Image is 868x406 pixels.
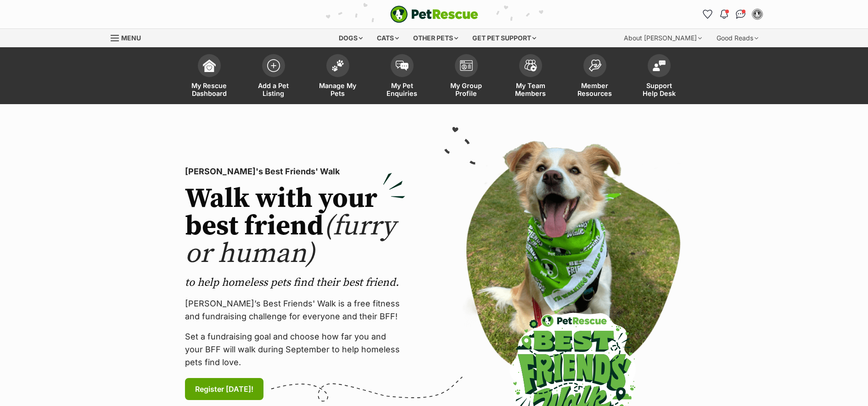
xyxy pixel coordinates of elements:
div: Cats [370,29,405,47]
span: Add a Pet Listing [253,82,294,97]
p: [PERSON_NAME]’s Best Friends' Walk is a free fitness and fundraising challenge for everyone and t... [185,297,405,323]
a: My Rescue Dashboard [177,50,241,104]
img: member-resources-icon-8e73f808a243e03378d46382f2149f9095a855e16c252ad45f914b54edf8863c.svg [588,59,601,72]
img: notifications-46538b983faf8c2785f20acdc204bb7945ddae34d4c08c2a6579f10ce5e182be.svg [720,10,728,19]
img: manage-my-pets-icon-02211641906a0b7f246fdf0571729dbe1e7629f14944591b6c1af311fb30b64b.svg [331,60,344,72]
img: add-pet-listing-icon-0afa8454b4691262ce3f59096e99ab1cd57d4a30225e0717b998d2c9b9846f56.svg [267,59,280,72]
p: Set a fundraising goal and choose how far you and your BFF will walk during September to help hom... [185,330,405,369]
img: team-members-icon-5396bd8760b3fe7c0b43da4ab00e1e3bb1a5d9ba89233759b79545d2d3fc5d0d.svg [524,60,537,72]
span: My Team Members [510,82,551,97]
span: My Group Profile [446,82,487,97]
a: My Pet Enquiries [370,50,434,104]
a: My Team Members [498,50,563,104]
span: Support Help Desk [638,82,680,97]
button: Notifications [717,7,732,22]
img: pet-enquiries-icon-7e3ad2cf08bfb03b45e93fb7055b45f3efa6380592205ae92323e6603595dc1f.svg [396,61,409,71]
span: Manage My Pets [317,82,358,97]
span: My Pet Enquiries [381,82,423,97]
a: My Group Profile [434,50,498,104]
a: Register [DATE]! [185,378,263,400]
a: Menu [111,29,147,45]
a: Member Resources [563,50,627,104]
ul: Account quick links [700,7,765,22]
span: Member Resources [574,82,616,97]
img: group-profile-icon-3fa3cf56718a62981997c0bc7e787c4b2cf8bcc04b72c1350f741eb67cf2f40e.svg [460,60,473,71]
img: dashboard-icon-eb2f2d2d3e046f16d808141f083e7271f6b2e854fb5c12c21221c1fb7104beca.svg [203,59,216,72]
div: Dogs [332,29,369,47]
span: Register [DATE]! [195,384,253,395]
p: to help homeless pets find their best friend. [185,275,405,290]
h2: Walk with your best friend [185,185,405,268]
div: About [PERSON_NAME] [617,29,708,47]
a: Add a Pet Listing [241,50,306,104]
a: Favourites [700,7,715,22]
p: [PERSON_NAME]'s Best Friends' Walk [185,165,405,178]
a: Support Help Desk [627,50,691,104]
span: Menu [121,34,141,42]
img: help-desk-icon-fdf02630f3aa405de69fd3d07c3f3aa587a6932b1a1747fa1d2bba05be0121f9.svg [653,60,666,71]
a: Conversations [734,7,748,22]
span: My Rescue Dashboard [189,82,230,97]
div: Other pets [407,29,465,47]
a: PetRescue [390,6,478,23]
button: My account [750,7,765,22]
div: Good Reads [710,29,765,47]
a: Manage My Pets [306,50,370,104]
span: (furry or human) [185,209,396,271]
div: Get pet support [466,29,543,47]
img: Kerri Pasqualini profile pic [753,10,762,19]
img: chat-41dd97257d64d25036548639549fe6c8038ab92f7586957e7f3b1b290dea8141.svg [736,10,745,19]
img: logo-e224e6f780fb5917bec1dbf3a21bbac754714ae5b6737aabdf751b685950b380.svg [390,6,478,23]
